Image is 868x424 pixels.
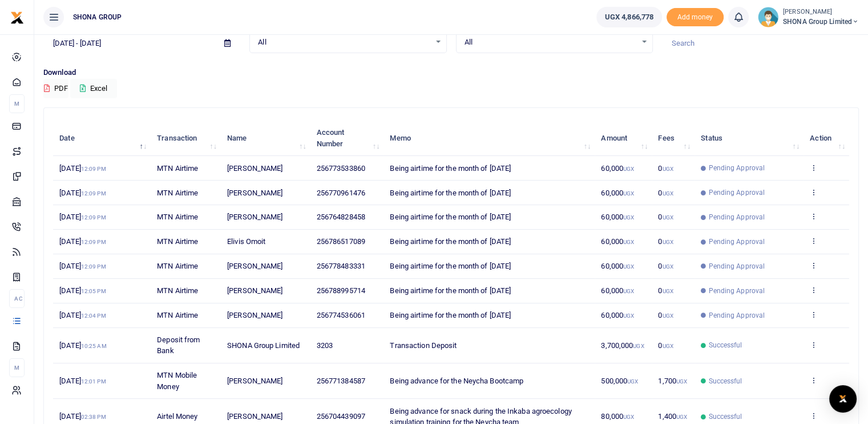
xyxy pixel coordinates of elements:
span: 80,000 [601,412,634,421]
span: 0 [658,189,673,197]
p: Download [43,67,859,79]
small: UGX [662,343,673,349]
span: Transaction Deposit [390,341,457,350]
span: Being airtime for the month of [DATE] [390,311,511,319]
th: Name: activate to sort column ascending [221,121,310,156]
span: [PERSON_NAME] [227,189,282,197]
th: Date: activate to sort column descending [53,121,151,156]
span: 256770961476 [317,189,365,197]
span: Deposit from Bank [157,335,200,355]
small: UGX [623,190,634,197]
span: Being airtime for the month of [DATE] [390,286,511,295]
small: 12:01 PM [81,378,106,385]
span: 60,000 [601,164,634,173]
span: Pending Approval [708,261,765,271]
li: Ac [9,289,25,308]
img: logo-small [10,11,24,25]
span: 500,000 [601,377,638,385]
small: 12:09 PM [81,239,106,245]
a: Add money [667,12,724,21]
span: [PERSON_NAME] [227,286,282,295]
span: [DATE] [59,164,106,173]
span: 60,000 [601,237,634,246]
small: UGX [633,343,644,349]
small: UGX [623,263,634,270]
button: Excel [70,79,117,98]
span: Successful [708,376,742,386]
th: Transaction: activate to sort column ascending [151,121,221,156]
small: UGX [623,414,634,420]
span: [PERSON_NAME] [227,412,282,421]
span: [DATE] [59,311,106,319]
small: UGX [676,378,687,385]
small: UGX [662,190,673,197]
span: Add money [667,8,724,27]
span: SHONA Group Limited [227,341,300,350]
small: UGX [623,239,634,245]
th: Amount: activate to sort column ascending [595,121,652,156]
span: SHONA Group Limited [783,17,859,27]
span: 0 [658,262,673,270]
th: Account Number: activate to sort column ascending [310,121,383,156]
small: 10:25 AM [81,343,107,349]
span: MTN Airtime [157,262,198,270]
span: 0 [658,164,673,173]
small: UGX [662,166,673,172]
img: profile-user [758,7,778,27]
span: 0 [658,237,673,246]
span: 60,000 [601,213,634,221]
span: MTN Airtime [157,213,198,221]
span: 256788995714 [317,286,365,295]
span: MTN Airtime [157,286,198,295]
span: 256704439097 [317,412,365,421]
span: [PERSON_NAME] [227,164,282,173]
th: Action: activate to sort column ascending [804,121,849,156]
span: UGX 4,866,778 [605,11,653,23]
span: [DATE] [59,189,106,197]
small: UGX [627,378,638,385]
small: 12:09 PM [81,214,106,221]
small: UGX [623,288,634,294]
span: Successful [708,411,742,422]
span: 1,700 [658,377,687,385]
span: 256764828458 [317,213,365,221]
li: M [9,94,25,113]
span: 3203 [317,341,333,350]
span: 256774536061 [317,311,365,319]
li: Toup your wallet [667,8,724,27]
span: MTN Mobile Money [157,371,197,391]
span: 60,000 [601,262,634,270]
span: Successful [708,340,742,350]
span: Being airtime for the month of [DATE] [390,237,511,246]
span: 1,400 [658,412,687,421]
span: [PERSON_NAME] [227,262,282,270]
span: MTN Airtime [157,164,198,173]
span: Pending Approval [708,212,765,222]
span: Being airtime for the month of [DATE] [390,213,511,221]
span: 256786517089 [317,237,365,246]
span: MTN Airtime [157,237,198,246]
span: Pending Approval [708,286,765,296]
a: logo-small logo-large logo-large [10,13,24,21]
a: UGX 4,866,778 [596,7,662,27]
span: Being airtime for the month of [DATE] [390,189,511,197]
span: 60,000 [601,286,634,295]
div: Open Intercom Messenger [829,385,857,413]
span: All [258,37,430,48]
span: [DATE] [59,412,106,421]
span: [DATE] [59,341,106,350]
span: [DATE] [59,377,106,385]
span: 256773533860 [317,164,365,173]
th: Status: activate to sort column ascending [695,121,804,156]
small: 12:04 PM [81,313,106,319]
small: [PERSON_NAME] [783,7,859,17]
span: [PERSON_NAME] [227,213,282,221]
span: [PERSON_NAME] [227,377,282,385]
small: UGX [676,414,687,420]
li: Wallet ballance [592,7,667,27]
span: MTN Airtime [157,189,198,197]
span: Elivis Omoit [227,237,265,246]
span: Pending Approval [708,187,765,198]
input: select period [43,34,215,53]
small: 12:09 PM [81,263,106,270]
